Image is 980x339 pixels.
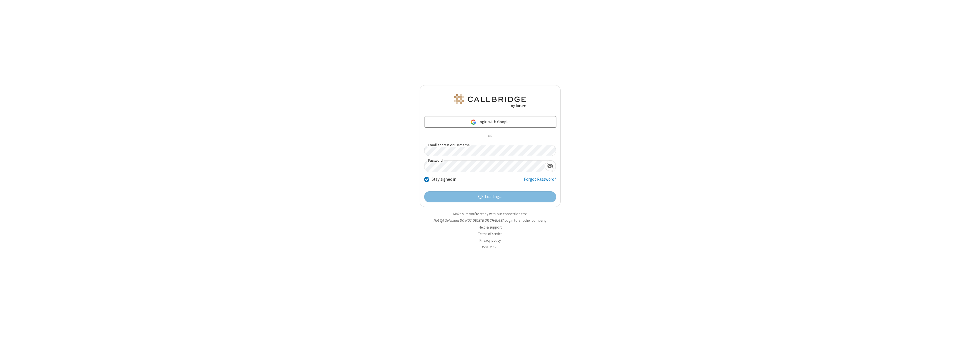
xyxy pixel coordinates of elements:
[453,211,527,216] a: Make sure you're ready with our connection test
[545,161,556,171] div: Show password
[470,119,477,125] img: google-icon.png
[485,132,495,140] span: OR
[966,324,976,335] iframe: Chat
[432,176,456,183] label: Stay signed in
[424,145,556,156] input: Email address or username
[420,244,561,250] li: v2.6.352.13
[424,116,556,128] a: Login with Google
[420,218,561,223] li: Not QA Selenium DO NOT DELETE OR CHANGE?
[424,191,556,203] button: Loading...
[505,218,546,223] button: Login to another company
[524,176,556,187] a: Forgot Password?
[453,94,527,108] img: QA Selenium DO NOT DELETE OR CHANGE
[479,225,502,230] a: Help & support
[424,161,545,172] input: Password
[479,238,501,243] a: Privacy policy
[478,231,502,236] a: Terms of service
[485,194,502,200] span: Loading...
